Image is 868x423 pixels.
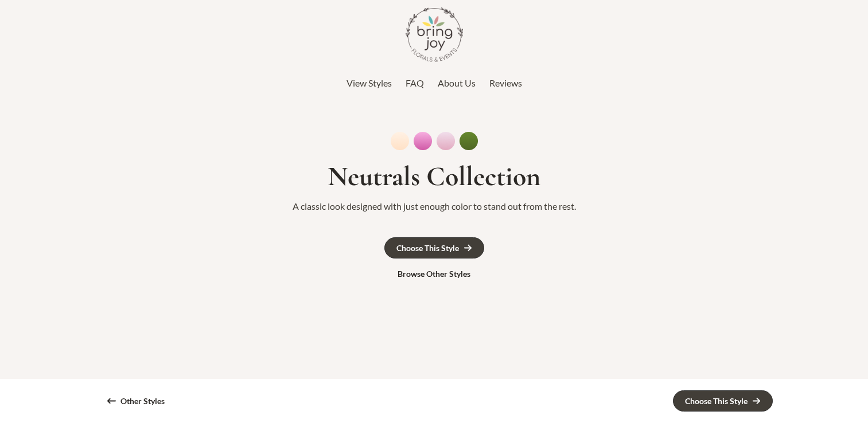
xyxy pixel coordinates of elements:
a: Reviews [489,75,522,92]
span: Reviews [489,77,522,88]
span: View Styles [347,77,392,88]
span: About Us [438,77,476,88]
div: Choose This Style [685,397,748,405]
span: FAQ [406,77,424,88]
div: Other Styles [120,397,165,405]
a: Browse Other Styles [386,264,482,284]
a: Other Styles [96,391,176,411]
a: View Styles [347,75,392,92]
nav: Top Header Menu [90,75,779,92]
div: Browse Other Styles [398,270,470,278]
a: FAQ [406,75,424,92]
a: Choose This Style [673,390,773,412]
a: Choose This Style [384,237,484,258]
a: About Us [438,75,476,92]
div: Choose This Style [396,244,459,252]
